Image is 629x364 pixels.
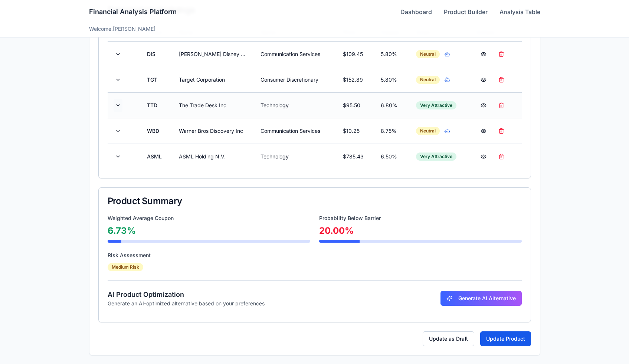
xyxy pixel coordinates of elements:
div: Neutral [416,127,440,135]
button: Update Product [480,331,531,346]
td: $ 152.89 [337,67,374,92]
td: $ 109.45 [337,41,374,67]
td: WBD [141,118,173,144]
td: $ 10.25 [337,118,374,144]
div: 6.73% [108,225,310,237]
button: Generate AI Alternative [440,291,522,306]
span: Product Summary [108,197,182,206]
td: DIS [141,41,173,67]
td: 5.80 % [375,67,410,92]
td: TTD [141,92,173,118]
h1: Financial Analysis Platform [89,7,177,17]
div: Neutral [416,50,440,58]
div: Medium Risk [108,263,143,271]
td: Warner Bros Discovery Inc [173,118,255,144]
td: Communication Services [255,41,337,67]
td: ASML [141,144,173,169]
div: Welcome, [PERSON_NAME] [89,25,540,33]
button: Update as Draft [423,331,474,346]
div: Very Attractive [416,101,456,109]
td: [PERSON_NAME] Disney Company [173,41,255,67]
td: Consumer Discretionary [255,67,337,92]
td: 8.75 % [375,118,410,144]
td: 5.80 % [375,41,410,67]
a: Dashboard [400,7,432,16]
td: 6.80 % [375,92,410,118]
td: Target Corporation [173,67,255,92]
td: Communication Services [255,118,337,144]
td: Technology [255,92,337,118]
td: $ 95.50 [337,92,374,118]
div: Probability Below Barrier [319,214,522,222]
p: Generate an AI-optimized alternative based on your preferences [108,300,265,307]
td: $ 785.43 [337,144,374,169]
div: Very Attractive [416,153,456,161]
td: The Trade Desk Inc [173,92,255,118]
a: Product Builder [444,7,488,16]
div: 20.00% [319,225,522,237]
div: Risk Assessment [108,252,522,259]
h4: AI Product Optimization [108,289,265,300]
td: Technology [255,144,337,169]
td: ASML Holding N.V. [173,144,255,169]
div: Weighted Average Coupon [108,214,310,222]
td: TGT [141,67,173,92]
a: Analysis Table [499,7,540,16]
td: 6.50 % [375,144,410,169]
div: Neutral [416,76,440,84]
